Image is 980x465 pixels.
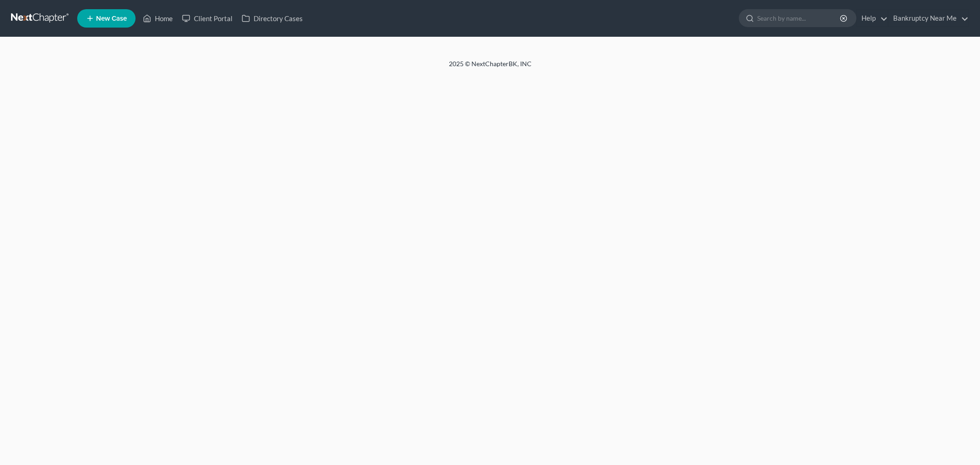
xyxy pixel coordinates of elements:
[177,10,237,27] a: Client Portal
[889,10,969,27] a: Bankruptcy Near Me
[228,59,752,76] div: 2025 © NextChapterBK, INC
[757,10,841,27] input: Search by name...
[96,15,127,22] span: New Case
[857,10,888,27] a: Help
[138,10,177,27] a: Home
[237,10,307,27] a: Directory Cases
